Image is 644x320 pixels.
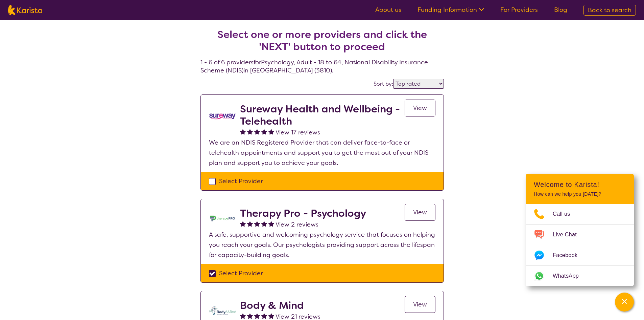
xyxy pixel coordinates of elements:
img: Karista logo [8,5,42,15]
img: fullstar [247,313,253,319]
a: View 2 reviews [276,219,318,230]
img: fullstar [268,221,274,227]
span: WhatsApp [553,271,587,281]
a: Blog [554,6,567,14]
span: Facebook [553,250,586,260]
img: fullstar [254,221,260,227]
h4: 1 - 6 of 6 providers for Psychology , Adult - 18 to 64 , National Disability Insurance Scheme (ND... [200,12,444,74]
span: Live Chat [553,230,585,240]
button: Channel Menu [615,293,634,312]
img: fullstar [247,129,253,134]
img: fullstar [268,129,274,134]
img: vgwqq8bzw4bddvbx0uac.png [209,103,236,130]
span: Call us [553,209,578,219]
a: For Providers [500,6,538,14]
a: Back to search [583,5,636,16]
ul: Choose channel [526,204,634,286]
span: View 17 reviews [276,128,320,136]
img: fullstar [261,313,267,319]
a: View 17 reviews [276,127,320,137]
img: dzo1joyl8vpkomu9m2qk.jpg [209,207,236,230]
a: Web link opens in a new tab. [526,266,634,286]
a: View [405,296,435,313]
img: fullstar [240,313,246,319]
span: Back to search [588,6,631,14]
img: fullstar [268,313,274,319]
p: We are an NDIS Registered Provider that can deliver face-to-face or telehealth appointments and s... [209,137,435,168]
h2: Select one or more providers and click the 'NEXT' button to proceed [209,28,436,53]
img: fullstar [254,313,260,319]
h2: Therapy Pro - Psychology [240,207,366,219]
div: Channel Menu [526,174,634,286]
a: View [405,100,435,116]
img: fullstar [247,221,253,227]
span: View [413,208,427,216]
span: View 2 reviews [276,220,318,229]
label: Sort by: [374,80,393,87]
p: A safe, supportive and welcoming psychology service that focuses on helping you reach your goals.... [209,230,435,260]
a: Funding Information [418,6,484,14]
img: fullstar [240,129,246,134]
a: View [405,204,435,221]
h2: Sureway Health and Wellbeing - Telehealth [240,103,405,127]
span: View [413,300,427,308]
img: fullstar [261,221,267,227]
h2: Body & Mind [240,299,320,312]
span: View [413,104,427,112]
h2: Welcome to Karista! [534,180,626,189]
img: fullstar [261,129,267,134]
a: About us [375,6,401,14]
img: fullstar [254,129,260,134]
p: How can we help you [DATE]? [534,191,626,197]
img: fullstar [240,221,246,227]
